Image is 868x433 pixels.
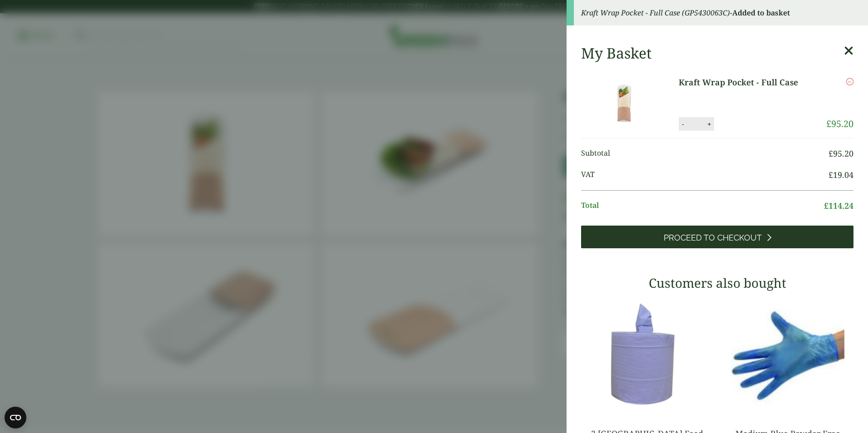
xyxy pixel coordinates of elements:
strong: Added to basket [732,8,790,18]
button: - [679,120,686,128]
span: Proceed to Checkout [664,233,762,243]
span: Total [581,200,824,212]
span: £ [824,200,829,211]
button: + [705,120,714,128]
em: Kraft Wrap Pocket - Full Case (GP5430063C) [581,8,730,18]
img: 4130015J-Blue-Vinyl-Powder-Free-Gloves-Medium [722,297,853,411]
span: £ [829,148,833,159]
span: £ [826,118,831,130]
span: VAT [581,169,829,181]
h3: Customers also bought [581,276,853,291]
span: £ [829,169,833,180]
bdi: 19.04 [829,169,853,180]
button: Open CMP widget [5,407,26,428]
bdi: 95.20 [826,118,853,130]
bdi: 95.20 [829,148,853,159]
img: 3630017-2-Ply-Blue-Centre-Feed-104m [581,297,713,411]
h2: My Basket [581,44,651,62]
bdi: 114.24 [824,200,853,211]
a: Remove this item [846,76,853,87]
span: Subtotal [581,148,829,160]
a: Kraft Wrap Pocket - Full Case [679,76,812,89]
a: Proceed to Checkout [581,226,853,248]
